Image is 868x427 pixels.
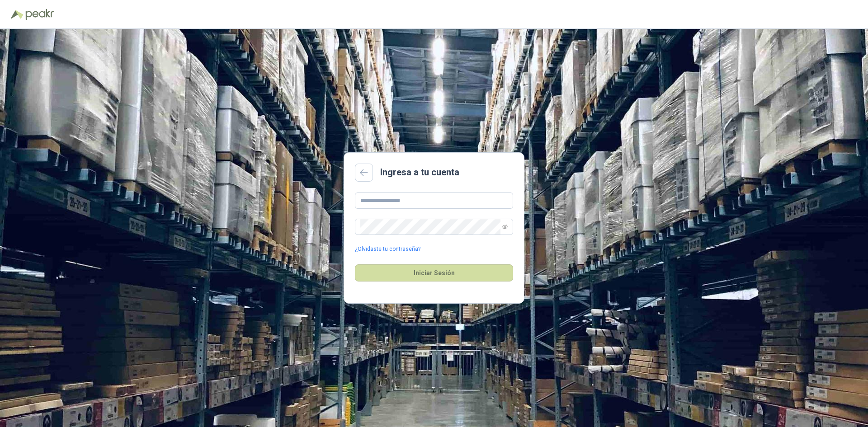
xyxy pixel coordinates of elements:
a: ¿Olvidaste tu contraseña? [355,245,420,253]
img: Logo [11,10,24,19]
span: eye-invisible [502,224,508,230]
img: Peakr [25,9,54,20]
h2: Ingresa a tu cuenta [380,165,459,179]
button: Iniciar Sesión [355,264,513,282]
